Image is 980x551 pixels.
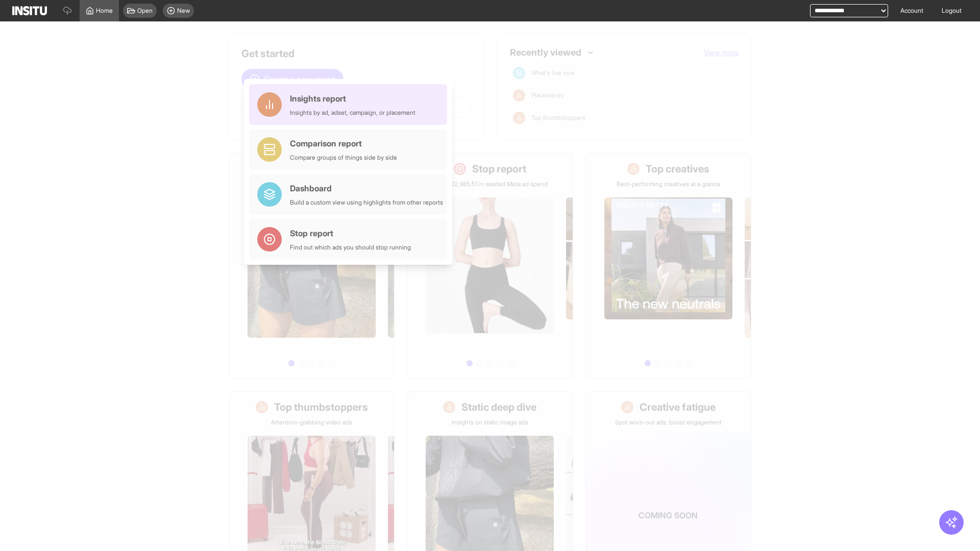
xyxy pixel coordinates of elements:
div: Insights by ad, adset, campaign, or placement [290,109,415,117]
span: New [177,7,190,15]
div: Find out which ads you should stop running [290,243,411,252]
span: Open [137,7,153,15]
div: Compare groups of things side by side [290,154,397,162]
img: Logo [12,6,47,15]
div: Build a custom view using highlights from other reports [290,198,443,207]
div: Insights report [290,92,415,105]
div: Stop report [290,227,411,239]
div: Dashboard [290,182,443,194]
div: Comparison report [290,137,397,149]
span: Home [96,7,113,15]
